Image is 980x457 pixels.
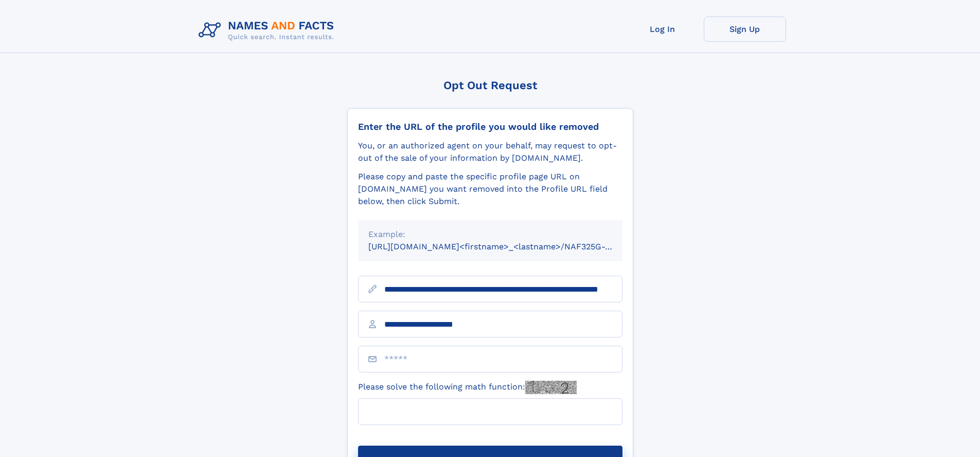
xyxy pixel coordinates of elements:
[368,228,612,241] div: Example:
[368,242,642,251] small: [URL][DOMAIN_NAME]<firstname>_<lastname>/NAF325G-xxxxxxxx
[358,121,622,132] div: Enter the URL of the profile you would like removed
[347,79,633,92] div: Opt Out Request
[358,171,622,208] div: Please copy and paste the specific profile page URL on [DOMAIN_NAME] you want removed into the Pr...
[358,381,577,394] label: Please solve the following math function:
[194,16,343,44] img: Logo Names and Facts
[358,140,622,164] div: You, or an authorized agent on your behalf, may request to opt-out of the sale of your informatio...
[704,16,786,42] a: Sign Up
[621,16,704,42] a: Log In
